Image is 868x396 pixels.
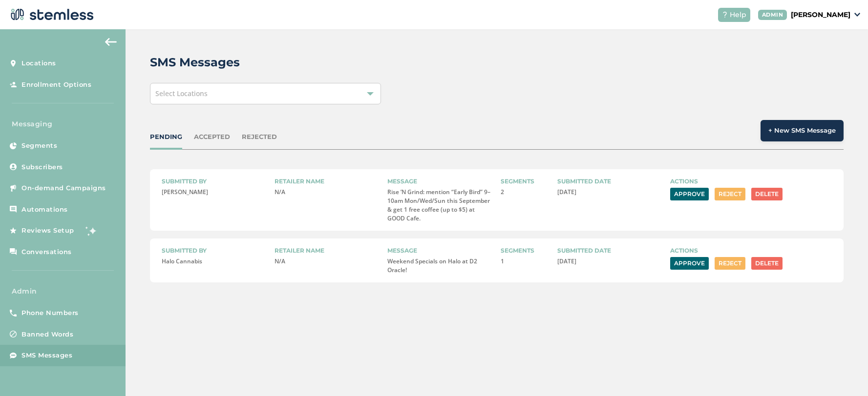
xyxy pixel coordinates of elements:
label: Segments [501,246,550,255]
img: icon-arrow-back-accent-c549486e.svg [105,38,117,46]
img: icon-help-white-03924b79.svg [722,12,728,18]
label: Message [387,246,492,255]
div: REJECTED [242,132,277,142]
span: Enrollment Options [21,80,91,90]
button: Reject [715,257,745,270]
button: Approve [670,257,709,270]
p: Rise ’N Grind: mention “Early Bird” 9–10am Mon/Wed/Sun this September & get 1 free coffee (up to ... [387,188,492,223]
p: Halo Cannabis [162,257,267,266]
span: Conversations [21,247,72,257]
img: icon_down-arrow-small-66adaf34.svg [854,13,860,17]
label: Segments [501,177,550,186]
p: [PERSON_NAME] [162,188,267,197]
div: PENDING [150,132,182,142]
p: [DATE] [557,188,662,197]
span: Locations [21,59,56,68]
p: N/A [275,257,380,266]
p: N/A [275,188,380,197]
p: Weekend Specials on Halo at D2 Oracle! [387,257,492,275]
button: Approve [670,188,709,200]
label: Actions [670,246,832,255]
span: Phone Numbers [21,308,79,318]
div: ADMIN [758,10,787,20]
label: Retailer name [275,177,380,186]
iframe: Chat Widget [819,349,868,396]
label: Retailer name [275,246,380,255]
img: logo-dark-0685b13c.svg [8,5,94,24]
img: glitter-stars-b7820f95.gif [82,221,101,240]
span: Select Locations [155,89,208,98]
button: + New SMS Message [761,120,844,141]
label: Submitted date [557,177,662,186]
button: Delete [751,257,783,270]
span: Banned Words [21,330,73,339]
h2: SMS Messages [150,54,240,71]
span: Subscribers [21,162,63,172]
span: + New SMS Message [768,126,836,136]
span: SMS Messages [21,351,72,360]
span: On-demand Campaigns [21,183,106,193]
div: ACCEPTED [194,132,230,142]
label: Message [387,177,492,186]
label: Submitted by [162,177,267,186]
span: Segments [21,141,57,151]
p: [DATE] [557,257,662,266]
span: Reviews Setup [21,226,74,236]
label: Submitted by [162,246,267,255]
p: 1 [501,257,550,266]
p: [PERSON_NAME] [791,10,850,20]
button: Delete [751,188,783,200]
span: Help [730,10,746,20]
p: 2 [501,188,550,197]
label: Actions [670,177,832,186]
span: Automations [21,205,68,215]
button: Reject [715,188,745,200]
label: Submitted date [557,246,662,255]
